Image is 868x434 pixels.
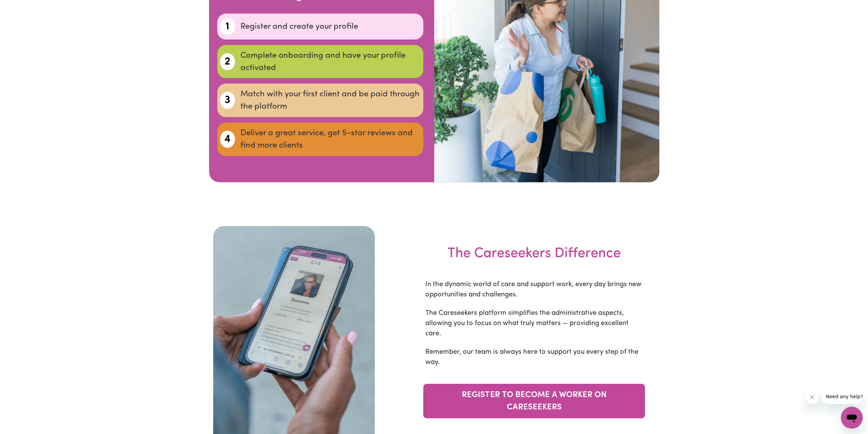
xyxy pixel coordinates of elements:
[225,18,230,35] span: 1
[425,347,643,367] p: Remember, our team is always here to support you every step of the way.
[224,54,230,70] span: 2
[425,279,643,300] p: In the dynamic world of care and support work, every day brings new opportunities and challenges.
[425,308,643,339] p: The Careseekers platform simplifies the administrative aspects, allowing you to focus on what tru...
[240,20,420,33] p: Register and create your profile
[822,389,863,404] iframe: Message from company
[224,131,231,148] span: 4
[805,390,819,404] iframe: Close message
[224,92,230,109] span: 3
[240,50,420,74] p: Complete onboarding and have your profile activated
[841,407,863,429] iframe: Button to launch messaging window
[447,245,621,279] h3: The Careseekers Difference
[240,127,420,152] p: Deliver a great service, get 5-star reviews and find more clients
[4,5,41,10] span: Need any help?
[423,384,645,418] a: REGISTER TO BECOME A WORKER ON CARESEEKERS
[240,88,420,113] p: Match with your first client and be paid through the platform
